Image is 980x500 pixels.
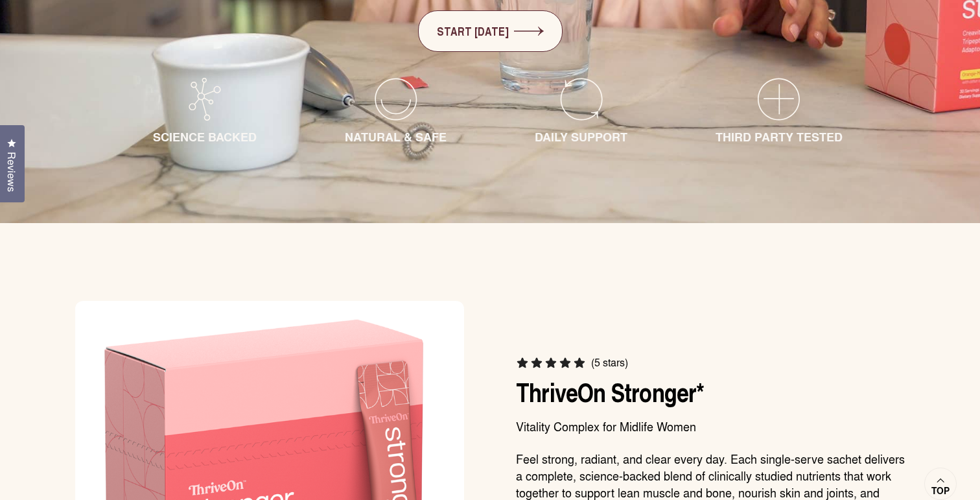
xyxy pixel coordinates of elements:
[3,152,20,192] span: Reviews
[345,128,447,145] span: NATURAL & SAFE
[591,356,628,369] span: (5 stars)
[516,418,905,435] p: Vitality Complex for Midlife Women
[716,128,843,145] span: THIRD PARTY TESTED
[535,128,627,145] span: DAILY SUPPORT
[418,10,563,52] a: START [DATE]
[516,374,705,412] span: ThriveOn Stronger*
[516,373,705,411] a: ThriveOn Stronger*
[153,128,257,145] span: SCIENCE BACKED
[931,485,950,497] span: Top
